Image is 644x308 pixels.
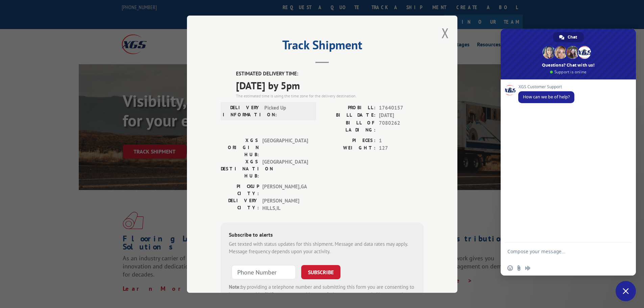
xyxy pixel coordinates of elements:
label: DELIVERY CITY: [221,197,259,212]
span: XGS Customer Support [518,85,574,89]
span: [GEOGRAPHIC_DATA] [262,137,308,158]
label: XGS DESTINATION HUB: [221,158,259,179]
label: WEIGHT: [322,144,376,152]
label: PICKUP CITY: [221,183,259,197]
span: [DATE] [379,112,424,119]
input: Phone Number [232,265,296,279]
label: XGS ORIGIN HUB: [221,137,259,158]
label: PROBILL: [322,104,376,112]
span: Picked Up [264,104,310,118]
label: ESTIMATED DELIVERY TIME: [236,70,424,78]
button: Close modal [442,24,449,42]
div: Get texted with status updates for this shipment. Message and data rates may apply. Message frequ... [229,240,415,255]
span: [PERSON_NAME] HILLS , IL [262,197,308,212]
span: Audio message [525,265,530,271]
span: [DATE] by 5pm [236,77,424,93]
textarea: Compose your message... [507,248,614,261]
button: SUBSCRIBE [301,265,340,279]
span: [PERSON_NAME] , GA [262,183,308,197]
label: BILL DATE: [322,112,376,119]
div: Subscribe to alerts [229,230,415,240]
strong: Note: [229,283,241,290]
label: BILL OF LADING: [322,119,376,133]
span: 17640157 [379,104,424,112]
span: How can we be of help? [523,94,570,100]
span: Insert an emoji [507,265,513,271]
span: Send a file [516,265,522,271]
span: 1 [379,137,424,144]
div: Close chat [616,281,636,301]
span: 127 [379,144,424,152]
span: [GEOGRAPHIC_DATA] [262,158,308,179]
label: DELIVERY INFORMATION: [223,104,261,118]
h2: Track Shipment [221,40,424,53]
label: PIECES: [322,137,376,144]
span: Chat [568,32,577,42]
div: The estimated time is using the time zone for the delivery destination. [236,93,424,99]
div: by providing a telephone number and submitting this form you are consenting to be contacted by SM... [229,283,415,306]
div: Chat [553,32,584,42]
span: 7080262 [379,119,424,133]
